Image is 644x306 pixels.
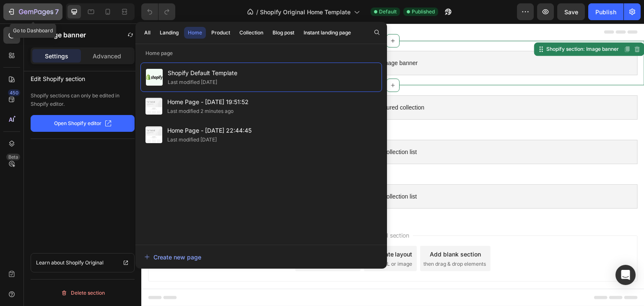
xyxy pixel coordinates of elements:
[300,27,355,39] button: Instant landing page
[141,24,644,306] iframe: Design area
[22,22,92,29] div: Domain: [DOMAIN_NAME]
[36,259,65,267] p: Learn about
[564,8,578,16] span: Save
[160,29,179,37] div: Landing
[167,126,252,136] span: Home Page - [DATE] 22:44:45
[379,8,397,16] span: Default
[31,92,135,108] p: Shopify sections can only be edited in Shopify editor.
[93,52,121,60] p: Advanced
[588,3,623,20] button: Publish
[168,68,237,78] span: Shopify Default Template
[23,13,41,20] div: v 4.0.25
[42,30,86,40] p: Image banner
[234,79,283,89] span: Featured collection
[140,27,154,39] button: All
[412,8,435,16] span: Published
[208,27,234,39] button: Product
[13,22,20,29] img: website_grey.svg
[31,71,135,84] p: Edit Shopify section
[615,265,636,285] div: Open Intercom Messenger
[240,34,276,44] span: Image banner
[239,29,263,37] div: Collection
[595,8,616,16] div: Publish
[93,54,141,59] div: Keywords by Traffic
[135,49,387,58] p: Home page
[141,3,175,20] div: Undo/Redo
[6,154,20,160] div: Beta
[55,7,59,17] p: 7
[31,253,135,272] a: Learn about Shopify Original
[269,27,298,39] button: Blog post
[184,27,206,39] button: Home
[54,120,101,127] p: Open Shopify editor
[157,237,215,244] span: inspired by CRO experts
[167,107,234,115] div: Last modified 2 minutes ago
[288,226,340,235] div: Add blank section
[45,52,68,60] p: Settings
[144,253,201,262] div: Create new page
[226,237,271,244] span: from URL or image
[13,13,20,20] img: logo_orange.svg
[403,22,479,29] div: Shopify section: Image banner
[167,136,217,144] div: Last modified [DATE]
[66,259,104,267] p: Shopify Original
[161,226,212,235] div: Choose templates
[23,53,29,60] img: tab_domain_overview_orange.svg
[3,3,62,20] button: 7
[557,3,585,20] button: Save
[232,207,272,216] span: Add section
[282,237,345,244] span: then drag & drop elements
[256,8,258,16] span: /
[304,29,351,37] div: Instant landing page
[32,54,75,59] div: Domain Overview
[156,27,182,39] button: Landing
[61,288,105,298] div: Delete section
[236,27,267,39] button: Collection
[227,226,271,235] div: Generate layout
[31,286,135,300] button: Delete section
[211,29,230,37] div: Product
[8,89,20,96] div: 450
[168,78,217,86] div: Last modified [DATE]
[144,248,379,265] button: Create new page
[273,29,294,37] div: Blog post
[241,123,275,133] span: Collection list
[188,29,202,37] div: Home
[83,53,90,60] img: tab_keywords_by_traffic_grey.svg
[167,97,249,107] span: Home Page - [DATE] 19:51:52
[144,29,151,37] div: All
[260,8,351,16] span: Shopify Original Home Template
[241,168,275,178] span: Collection list
[31,115,135,132] button: Open Shopify editor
